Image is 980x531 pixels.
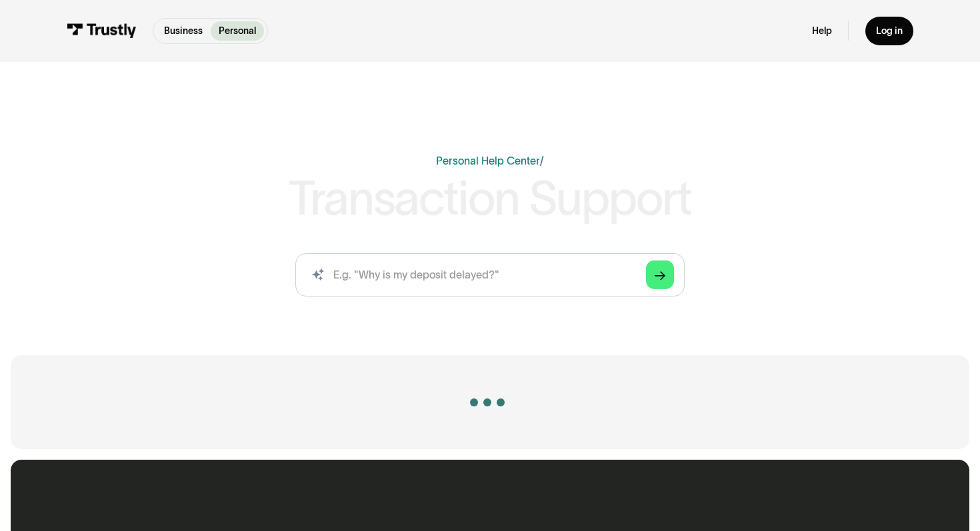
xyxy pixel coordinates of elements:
input: search [295,253,685,296]
div: Log in [876,25,903,37]
p: Business [164,24,203,38]
img: Trustly Logo [67,23,137,38]
div: / [540,155,544,167]
form: Search [295,253,685,296]
h1: Transaction Support [289,175,691,222]
a: Business [156,21,211,41]
a: Personal Help Center [436,155,540,167]
a: Log in [865,17,913,45]
a: Personal [211,21,264,41]
p: Personal [219,24,256,38]
a: Help [812,25,832,37]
